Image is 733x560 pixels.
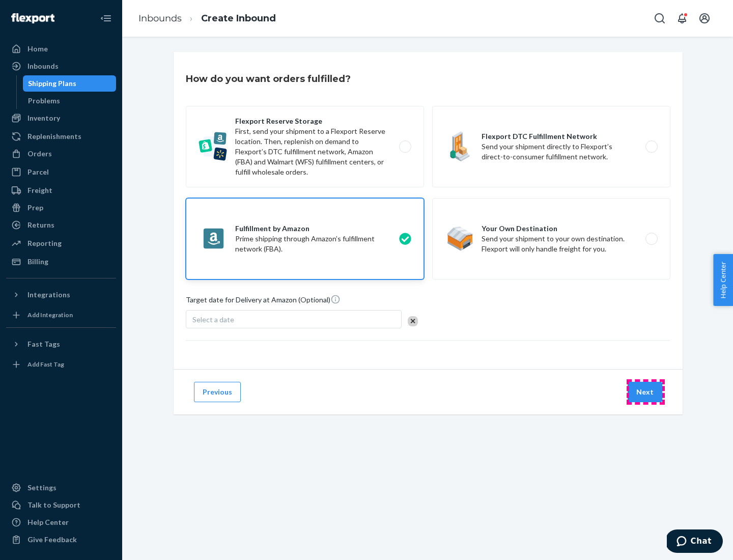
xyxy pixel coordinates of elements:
button: Give Feedback [6,531,116,548]
a: Prep [6,200,116,216]
a: Add Fast Tag [6,356,116,373]
div: Fast Tags [27,339,60,349]
div: Help Center [27,517,69,527]
a: Inbounds [138,13,182,24]
button: Next [628,382,662,402]
div: Inbounds [27,61,59,71]
div: Add Integration [27,311,73,319]
h3: How do you want orders fulfilled? [186,72,351,86]
div: Inventory [27,113,60,123]
a: Shipping Plans [23,75,117,92]
a: Help Center [6,514,116,530]
a: Settings [6,480,116,496]
span: Target date for Delivery at Amazon (Optional) [186,294,341,309]
a: Reporting [6,235,116,251]
div: Home [27,44,48,54]
button: Previous [194,382,241,402]
div: Replenishments [27,131,81,142]
button: Fast Tags [6,336,116,352]
button: Integrations [6,287,116,303]
a: Create Inbound [201,13,276,24]
div: Add Fast Tag [27,360,64,369]
span: Select a date [192,315,234,324]
div: Billing [27,257,48,267]
ol: breadcrumbs [130,4,284,34]
div: Talk to Support [27,500,80,510]
div: Settings [27,483,57,493]
a: Add Integration [6,307,116,323]
a: Replenishments [6,128,116,145]
a: Inbounds [6,58,116,74]
a: Orders [6,146,116,162]
iframe: Opens a widget where you can chat to one of our agents [667,529,723,555]
img: Flexport logo [11,13,54,23]
button: Open account menu [694,8,715,29]
div: Give Feedback [27,535,77,545]
a: Problems [23,93,117,109]
div: Reporting [27,238,62,248]
div: Prep [27,203,43,213]
button: Talk to Support [6,497,116,513]
a: Home [6,41,116,57]
div: Freight [27,185,52,195]
a: Parcel [6,164,116,180]
button: Open notifications [672,8,692,29]
div: Parcel [27,167,49,177]
button: Close Navigation [96,8,116,29]
div: Integrations [27,290,70,300]
a: Billing [6,254,116,270]
div: Orders [27,149,52,159]
button: Help Center [713,254,733,306]
div: Shipping Plans [28,78,76,89]
div: Returns [27,220,54,230]
a: Returns [6,217,116,233]
div: Problems [28,96,60,106]
a: Inventory [6,110,116,126]
button: Open Search Box [650,8,670,29]
a: Freight [6,182,116,199]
